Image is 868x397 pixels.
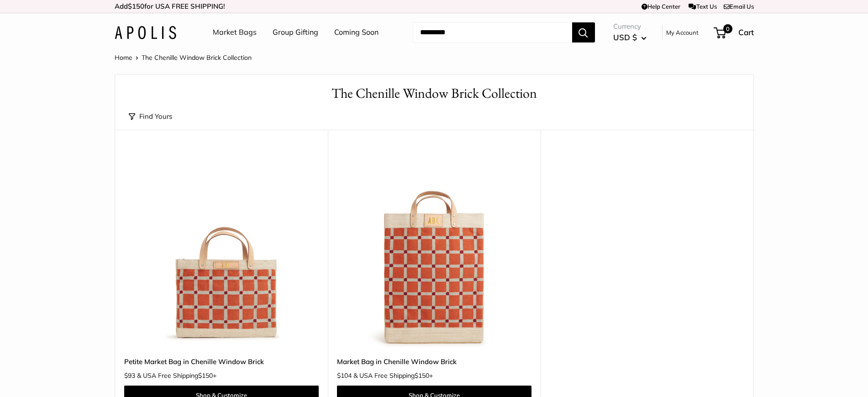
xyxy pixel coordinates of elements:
span: $150 [128,2,144,11]
span: $93 [124,371,135,380]
a: Petite Market Bag in Chenille Window BrickPetite Market Bag in Chenille Window Brick [124,153,319,347]
a: Petite Market Bag in Chenille Window Brick [124,356,319,367]
h1: The Chenille Window Brick Collection [129,84,740,103]
a: Text Us [689,3,716,10]
a: 0 Cart [715,25,754,40]
a: Group Gifting [273,26,318,39]
button: Find Yours [129,110,172,123]
span: Cart [738,27,754,37]
a: Market Bags [213,26,257,39]
a: Email Us [724,3,754,10]
span: $150 [415,371,429,380]
img: Petite Market Bag in Chenille Window Brick [124,153,319,347]
input: Search... [413,22,572,42]
img: Apolis [115,26,176,39]
a: Market Bag in Chenille Window BrickMarket Bag in Chenille Window Brick [337,153,531,347]
span: 0 [723,24,732,33]
a: Help Center [642,3,680,10]
span: $104 [337,371,352,380]
a: Coming Soon [334,26,379,39]
span: & USA Free Shipping + [137,372,216,379]
nav: Breadcrumb [115,52,252,64]
button: Search [572,22,595,42]
a: Market Bag in Chenille Window Brick [337,356,531,367]
a: My Account [666,27,699,38]
a: Home [115,53,132,62]
span: USD $ [613,32,637,42]
img: Market Bag in Chenille Window Brick [337,153,531,347]
button: USD $ [613,30,647,45]
span: & USA Free Shipping + [353,372,433,379]
span: $150 [198,371,213,380]
span: Currency [613,20,647,33]
span: The Chenille Window Brick Collection [142,53,252,62]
